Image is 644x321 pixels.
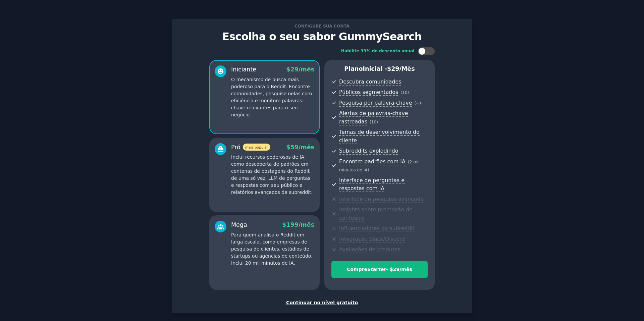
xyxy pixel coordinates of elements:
[387,65,391,72] font: $
[393,267,399,272] font: 29
[286,144,290,151] font: $
[339,236,405,242] font: Integração Slack/Discord
[399,267,412,272] font: /mês
[339,177,405,192] font: Interface de perguntas e respostas com IA
[231,66,256,73] font: Iniciante
[231,221,247,228] font: Mega
[286,221,299,228] font: 199
[231,154,313,195] font: Inclui recursos poderosos de IA, como descoberta de padrões em centenas de postagens do Reddit de...
[339,78,401,85] font: Descubra comunidades
[231,232,313,266] font: Para quem analisa o Reddit em larga escala, como empresas de pesquisa de clientes, estúdios de st...
[231,77,312,117] font: O mecanismo de busca mais poderoso para o Reddit. Encontre comunidades, pesquise nelas com eficiê...
[416,101,419,106] font: ∞
[368,168,369,172] font: )
[282,221,286,228] font: $
[339,129,420,144] font: Temas de desenvolvimento do cliente
[339,158,406,165] font: Encontre padrões com IA
[339,206,413,221] font: Insights sobre promoção de conteúdo
[222,31,422,43] font: Escolha o seu sabor GummySearch
[339,100,412,106] font: Pesquisa por palavra-chave
[347,267,367,272] font: Compre
[339,196,424,202] font: Interface de pesquisa avançada
[231,144,240,151] font: Pró
[370,120,371,124] font: (
[408,160,410,164] font: (
[414,101,416,106] font: (
[290,144,299,151] font: 59
[408,90,409,95] font: )
[339,246,400,253] font: Avaliações de produtos
[339,148,398,154] font: Subreddits explodindo
[245,145,268,149] font: mais popular
[339,160,420,173] font: 2 mil minutos de IA
[299,144,314,151] font: /mês
[331,261,428,278] button: CompreStarter- $29/mês
[371,120,377,124] font: 10
[339,89,398,95] font: Públicos segmentados
[386,267,393,272] font: - $
[339,110,408,125] font: Alertas de palavras-chave rastreadas
[367,267,386,272] font: Starter
[341,49,415,53] font: Habilite 33% de desconto anual
[339,225,415,231] font: Influenciadores do subreddit
[299,221,314,228] font: /mês
[286,66,290,73] font: $
[294,24,349,29] font: Configure sua conta
[402,90,408,95] font: 10
[290,66,299,73] font: 29
[299,66,314,73] font: /mês
[391,65,399,72] font: 29
[344,65,363,72] font: Plano
[286,300,358,305] font: Continuar no nível gratuito
[399,65,415,72] font: /mês
[363,65,387,72] font: Inicial -
[419,101,421,106] font: )
[400,90,402,95] font: (
[376,120,378,124] font: )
